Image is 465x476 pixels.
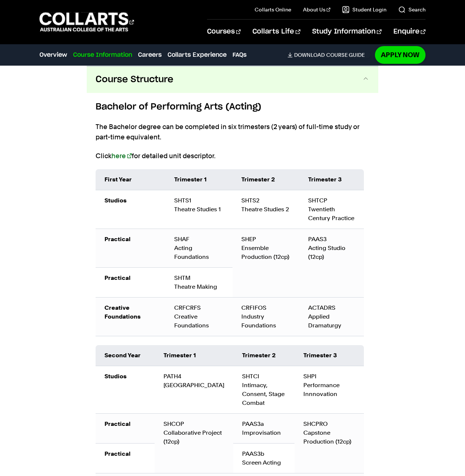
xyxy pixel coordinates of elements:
td: Trimester 3 [294,345,364,366]
div: SHTM Theatre Making [174,274,224,291]
a: About Us [303,6,330,13]
div: PAAS3b Screen Acting [242,449,286,467]
strong: Studios [104,197,127,204]
a: Courses [207,20,241,44]
p: The Bachelor degree can be completed in six trimesters (2 years) of full-time study or part-time ... [96,122,369,142]
a: Study Information [312,20,382,44]
a: DownloadCourse Guide [287,52,371,58]
h6: Bachelor of Performing Arts (Acting) [96,100,369,114]
a: Overview [39,51,67,59]
td: Trimester 1 [165,169,232,190]
td: Trimester 2 [233,345,294,366]
a: Careers [138,51,162,59]
td: SHCPRO Capstone Production (12cp) [294,414,364,473]
td: SHTS1 Theatre Studies 1 [165,190,232,229]
div: CRFIFOS Industry Foundations [241,303,291,330]
button: Course Structure [87,66,378,93]
div: CRFCRFS Creative Foundations [174,303,224,330]
a: Course Information [73,51,132,59]
strong: Studios [104,373,127,380]
td: SHTS2 Theatre Studies 2 [232,190,300,229]
a: Collarts Online [255,6,291,13]
strong: Practical [104,420,131,427]
td: SHTCP Twentieth Century Practice [299,190,364,229]
div: Go to homepage [39,11,134,32]
td: SHPI Performance Innnovation [294,366,364,414]
span: Course Structure [96,74,173,86]
td: Trimester 2 [232,169,300,190]
a: Collarts Life [252,20,300,44]
strong: Practical [104,274,131,281]
a: Collarts Experience [168,51,227,59]
div: SHEP Ensemble Production (12cp) [241,235,291,261]
td: Trimester 3 [299,169,364,190]
span: Download [294,52,325,58]
td: PATH4 [GEOGRAPHIC_DATA] [155,366,233,414]
div: SHAF Acting Foundations [174,235,224,261]
a: Enquire [393,20,426,44]
a: Search [398,6,426,13]
div: PAAS3 Acting Studio (12cp) [308,235,355,261]
a: FAQs [232,51,247,59]
a: Apply Now [375,46,426,63]
td: Trimester 1 [155,345,233,366]
td: PAAS3a Improvisation [233,414,294,444]
td: SHCOP Collaborative Project (12cp) [155,414,233,473]
p: Click for detailed unit descriptor. [96,151,369,161]
a: Student Login [342,6,386,13]
strong: Creative Foundations [104,304,141,320]
td: SHTCI Intimacy, Consent, Stage Combat [233,366,294,414]
strong: Practical [104,236,131,243]
strong: Practical [104,450,131,457]
div: ACTADRS Applied Dramaturgy [308,303,355,330]
td: First Year [96,169,165,190]
a: here [111,152,132,160]
td: Second Year [96,345,155,366]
